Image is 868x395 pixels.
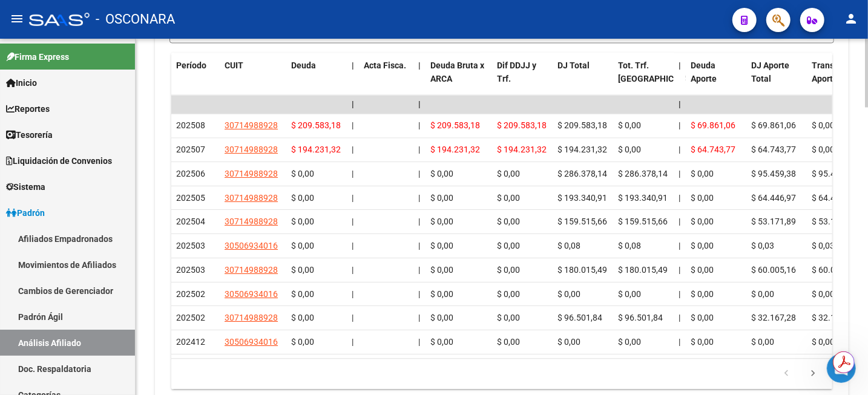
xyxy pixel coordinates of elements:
[557,313,602,322] span: $ 96.501,84
[225,145,278,154] span: 30714988928
[812,241,835,250] span: $ 0,03
[430,265,453,275] span: $ 0,00
[418,337,420,347] span: |
[618,313,663,322] span: $ 96.501,84
[618,241,641,250] span: $ 0,08
[679,265,680,275] span: |
[751,337,774,347] span: $ 0,00
[352,169,353,178] span: |
[812,193,856,203] span: $ 64.446,97
[225,60,243,70] span: CUIT
[618,265,668,275] span: $ 180.015,49
[6,76,37,90] span: Inicio
[679,193,680,203] span: |
[618,169,668,178] span: $ 286.378,14
[557,120,607,130] span: $ 209.583,18
[171,53,220,106] datatable-header-cell: Período
[557,217,607,226] span: $ 159.515,66
[413,53,426,106] datatable-header-cell: |
[557,169,607,178] span: $ 286.378,14
[176,193,205,203] span: 202505
[618,145,641,154] span: $ 0,00
[291,193,314,203] span: $ 0,00
[497,145,547,154] span: $ 194.231,32
[812,169,856,178] span: $ 95.459,38
[679,169,680,178] span: |
[225,169,278,178] span: 30714988928
[352,99,354,109] span: |
[812,145,835,154] span: $ 0,00
[679,145,680,154] span: |
[418,241,420,250] span: |
[225,265,278,275] span: 30714988928
[225,313,278,322] span: 30714988928
[352,217,353,226] span: |
[418,99,421,109] span: |
[679,99,681,109] span: |
[812,60,857,84] span: Transferido Aporte
[812,120,835,130] span: $ 0,00
[176,120,205,130] span: 202508
[418,169,420,178] span: |
[812,313,856,322] span: $ 32.167,28
[6,180,45,194] span: Sistema
[96,6,175,33] span: - OSCONARA
[176,241,205,250] span: 202503
[618,217,668,226] span: $ 159.515,66
[557,241,580,250] span: $ 0,08
[176,289,205,299] span: 202502
[6,154,112,168] span: Liquidación de Convenios
[807,53,867,106] datatable-header-cell: Transferido Aporte
[430,145,480,154] span: $ 194.231,32
[291,120,341,130] span: $ 209.583,18
[225,217,278,226] span: 30714988928
[291,289,314,299] span: $ 0,00
[691,169,714,178] span: $ 0,00
[618,193,668,203] span: $ 193.340,91
[291,60,316,70] span: Deuda
[418,60,421,70] span: |
[6,50,69,64] span: Firma Express
[291,313,314,322] span: $ 0,00
[751,313,796,322] span: $ 32.167,28
[430,241,453,250] span: $ 0,00
[286,53,347,106] datatable-header-cell: Deuda
[679,60,681,70] span: |
[352,193,353,203] span: |
[492,53,553,106] datatable-header-cell: Dif DDJJ y Trf.
[176,145,205,154] span: 202507
[557,337,580,347] span: $ 0,00
[430,217,453,226] span: $ 0,00
[352,337,353,347] span: |
[418,289,420,299] span: |
[430,120,480,130] span: $ 209.583,18
[679,241,680,250] span: |
[679,337,680,347] span: |
[557,289,580,299] span: $ 0,00
[176,60,206,70] span: Período
[291,337,314,347] span: $ 0,00
[679,217,680,226] span: |
[352,145,353,154] span: |
[430,60,484,84] span: Deuda Bruta x ARCA
[352,241,353,250] span: |
[618,289,641,299] span: $ 0,00
[352,120,353,130] span: |
[352,313,353,322] span: |
[497,289,520,299] span: $ 0,00
[291,145,341,154] span: $ 194.231,32
[220,53,286,106] datatable-header-cell: CUIT
[430,169,453,178] span: $ 0,00
[557,145,607,154] span: $ 194.231,32
[10,11,24,26] mat-icon: menu
[291,169,314,178] span: $ 0,00
[746,53,807,106] datatable-header-cell: DJ Aporte Total
[6,102,50,116] span: Reportes
[497,60,536,84] span: Dif DDJJ y Trf.
[618,337,641,347] span: $ 0,00
[497,313,520,322] span: $ 0,00
[430,313,453,322] span: $ 0,00
[812,289,835,299] span: $ 0,00
[418,120,420,130] span: |
[291,241,314,250] span: $ 0,00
